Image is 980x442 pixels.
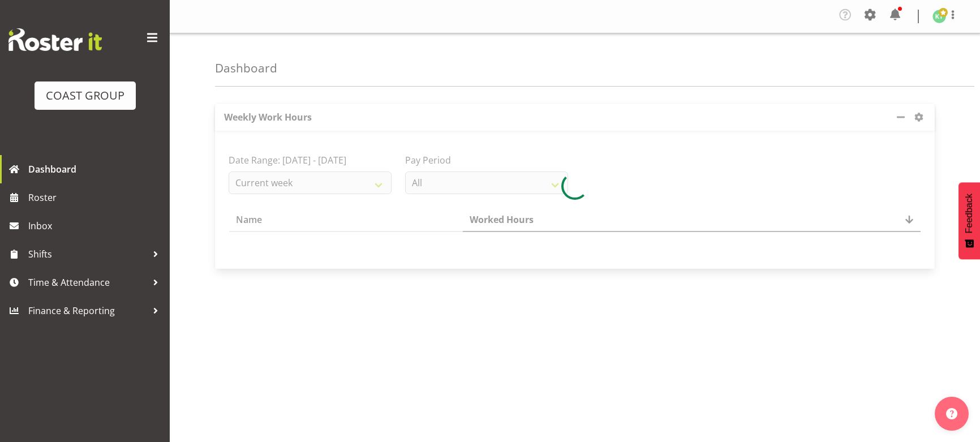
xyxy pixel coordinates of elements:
span: Feedback [964,194,974,233]
span: Inbox [28,217,164,234]
span: Shifts [28,246,147,263]
img: Rosterit website logo [8,28,102,51]
div: COAST GROUP [46,87,124,104]
span: Dashboard [28,161,164,178]
span: Roster [28,189,164,206]
button: Feedback - Show survey [958,182,980,259]
span: Time & Attendance [28,274,147,291]
img: kade-tiatia1141.jpg [932,10,946,23]
img: help-xxl-2.png [946,408,957,419]
h4: Dashboard [215,62,277,75]
span: Finance & Reporting [28,302,147,319]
